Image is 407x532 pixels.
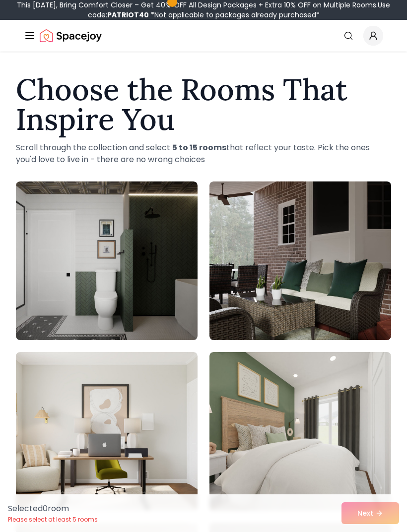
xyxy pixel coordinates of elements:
p: Please select at least 5 rooms [8,516,98,524]
img: Room room-2 [209,181,391,340]
img: Room room-1 [16,181,198,340]
img: Room room-3 [16,352,198,511]
span: *Not applicable to packages already purchased* [149,10,320,20]
p: Selected 0 room [8,503,98,515]
b: PATRIOT40 [107,10,149,20]
strong: 5 to 15 rooms [172,142,226,153]
p: Scroll through the collection and select that reflect your taste. Pick the ones you'd love to liv... [16,142,391,166]
nav: Global [24,20,383,52]
img: Spacejoy Logo [40,26,102,46]
img: Room room-4 [209,352,391,511]
h1: Choose the Rooms That Inspire You [16,74,391,134]
a: Spacejoy [40,26,102,46]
